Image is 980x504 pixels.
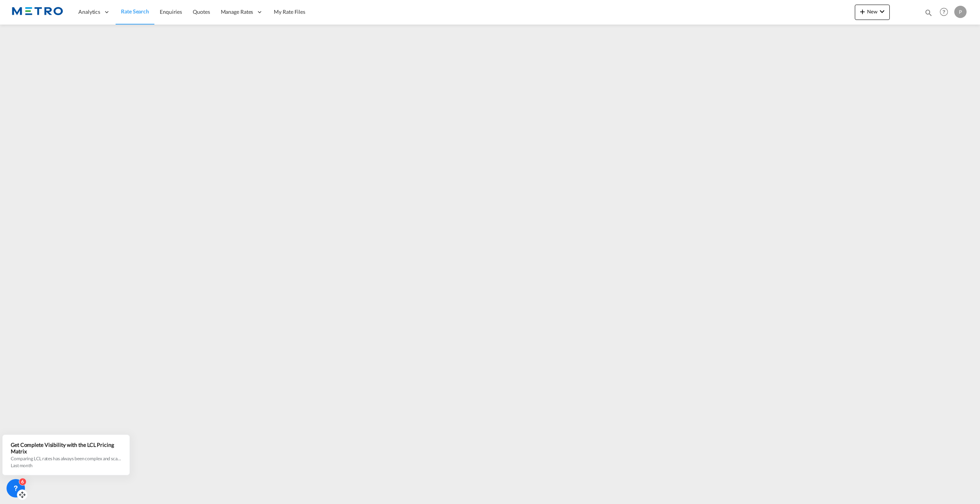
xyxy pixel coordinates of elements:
md-icon: icon-chevron-down [877,7,887,16]
img: 25181f208a6c11efa6aa1bf80d4cef53.png [12,3,63,21]
span: My Rate Files [274,8,305,15]
span: Analytics [78,8,100,16]
div: icon-magnify [924,8,933,20]
md-icon: icon-plus 400-fg [858,7,867,16]
span: Help [937,5,950,18]
span: Quotes [193,8,210,15]
div: Help [937,5,954,19]
button: icon-plus 400-fgNewicon-chevron-down [855,5,890,20]
span: Rate Search [121,8,149,15]
div: P [954,6,967,18]
span: Manage Rates [221,8,253,16]
span: New [858,8,887,15]
span: Enquiries [160,8,182,15]
md-icon: icon-magnify [924,8,933,17]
